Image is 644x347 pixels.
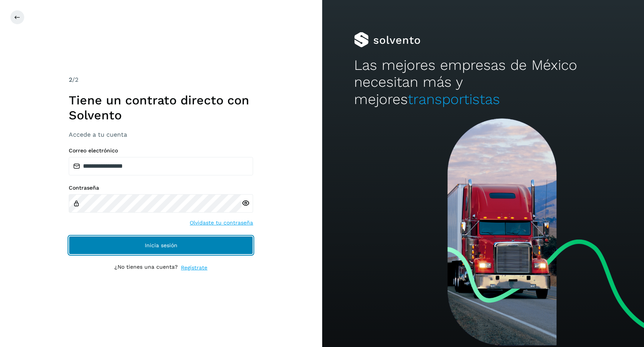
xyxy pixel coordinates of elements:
[181,264,207,272] a: Regístrate
[354,57,612,108] h2: Las mejores empresas de México necesitan más y mejores
[145,243,177,248] span: Inicia sesión
[69,76,72,83] span: 2
[114,264,178,272] p: ¿No tienes una cuenta?
[408,91,500,107] span: transportistas
[69,185,253,191] label: Contraseña
[69,147,253,154] label: Correo electrónico
[69,93,253,122] h1: Tiene un contrato directo con Solvento
[69,131,253,138] h3: Accede a tu cuenta
[69,75,253,84] div: /2
[190,219,253,227] a: Olvidaste tu contraseña
[69,236,253,254] button: Inicia sesión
